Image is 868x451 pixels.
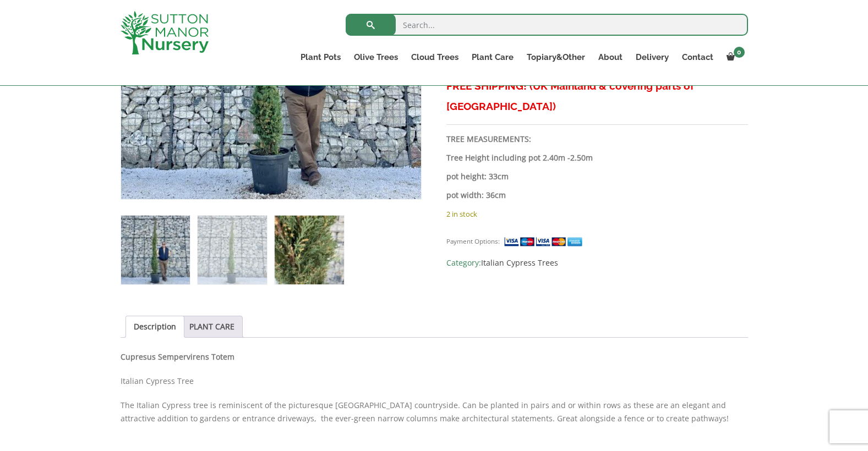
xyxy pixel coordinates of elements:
[675,50,720,65] a: Contact
[592,50,629,65] a: About
[294,50,347,65] a: Plant Pots
[275,216,343,284] img: Cypress Stalk / Pencil Italian Pyramidalis (Cupressus Sempervirens) 2.40M-2.50M - Image 3
[405,50,465,65] a: Cloud Trees
[446,171,509,182] strong: pot height: 33cm
[446,207,747,221] p: 2 in stock
[121,375,748,388] p: Italian Cypress Tree
[346,14,748,36] input: Search...
[446,256,747,269] span: Category:
[121,399,748,425] p: The Italian Cypress tree is reminiscent of the picturesque [GEOGRAPHIC_DATA] countryside. Can be ...
[198,216,266,284] img: Cypress Stalk / Pencil Italian Pyramidalis (Cupressus Sempervirens) 2.40M-2.50M - Image 2
[465,50,520,65] a: Plant Care
[520,50,592,65] a: Topiary&Other
[446,237,500,245] small: Payment Options:
[446,152,593,163] b: Tree Height including pot 2.40m -2.50m
[504,236,586,248] img: payment supported
[446,190,506,200] strong: pot width: 36cm
[121,11,209,54] img: logo
[121,216,190,284] img: Cypress Stalk / Pencil Italian Pyramidalis (Cupressus Sempervirens) 2.40M-2.50M
[629,50,675,65] a: Delivery
[189,316,234,337] a: PLANT CARE
[446,76,747,117] h3: FREE SHIPPING! (UK Mainland & covering parts of [GEOGRAPHIC_DATA])
[481,257,558,268] a: Italian Cypress Trees
[121,351,234,362] b: Cupresus Sempervirens Totem
[734,47,745,58] span: 0
[347,50,405,65] a: Olive Trees
[720,50,748,65] a: 0
[446,134,531,144] b: TREE MEASUREMENTS:
[134,316,176,337] a: Description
